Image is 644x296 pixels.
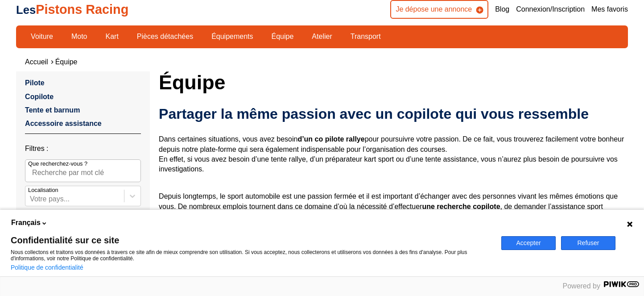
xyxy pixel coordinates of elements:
[306,29,338,44] a: Atelier
[516,4,585,14] a: Connexion/Inscription
[25,106,80,114] a: Tente et barnum
[30,195,32,203] input: Votre pays...
[159,134,628,175] p: Dans certaines situations, vous avez besoin pour poursuivre votre passion. De ce fait, vous trouv...
[25,159,141,182] input: Que recherchez-vous ?
[16,4,36,16] span: Les
[55,58,78,66] a: Équipe
[345,29,387,44] a: Transport
[11,264,83,271] a: Politique de confidentialité
[591,4,628,14] a: Mes favoris
[159,182,628,242] p: Depuis longtemps, le sport automobile est une passion fermée et il est important d’échanger avec ...
[495,4,509,14] a: Blog
[11,236,491,245] span: Confidentialité sur ce site
[11,249,491,262] p: Nous collectons et traitons vos données à travers ce site afin de mieux comprendre son utilisatio...
[25,144,141,154] p: Filtres :
[25,79,45,87] a: Pilote
[16,2,128,17] a: LesPistons Racing
[25,120,102,127] a: Accessoire assistance
[11,218,41,228] span: Français
[563,282,601,290] span: Powered by
[28,160,87,168] p: Que recherchez-vous ?
[99,29,124,44] a: Kart
[501,236,556,250] button: Accepter
[297,135,364,143] strong: d’un co pilote rallye
[266,29,300,44] a: Équipe
[159,105,628,123] h2: Partager la même passion avec un copilote qui vous ressemble
[159,71,628,93] h1: Équipe
[206,29,259,44] a: Équipements
[25,93,54,100] a: Copilote
[561,236,615,250] button: Refuser
[66,29,93,44] a: Moto
[25,58,48,66] a: Accueil
[131,29,199,44] a: Pièces détachées
[422,203,500,210] strong: une recherche copilote
[25,29,59,44] a: Voiture
[28,186,58,194] p: Localisation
